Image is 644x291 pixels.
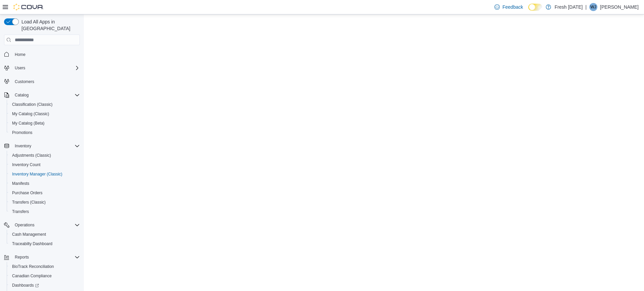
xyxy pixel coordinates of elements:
span: My Catalog (Beta) [9,119,80,127]
button: Classification (Classic) [7,100,83,109]
span: My Catalog (Beta) [12,121,45,126]
span: Manifests [12,181,29,186]
span: Home [15,52,25,57]
span: Transfers [9,208,80,216]
button: My Catalog (Classic) [7,109,83,119]
a: Traceabilty Dashboard [9,240,55,248]
span: Transfers [12,209,29,214]
span: Inventory Count [9,161,80,169]
span: BioTrack Reconciliation [12,264,54,269]
span: Promotions [9,129,80,137]
div: Wyatt James [589,3,597,11]
span: Transfers (Classic) [9,198,80,206]
button: Canadian Compliance [7,271,83,281]
span: Operations [15,222,35,228]
span: Inventory Manager (Classic) [12,171,62,177]
span: Transfers (Classic) [12,200,46,205]
span: Catalog [12,91,80,99]
span: Inventory [15,143,31,149]
p: [PERSON_NAME] [600,3,639,11]
a: Classification (Classic) [9,100,55,108]
span: Adjustments (Classic) [9,151,80,159]
p: | [585,3,587,11]
a: Promotions [9,129,35,137]
span: My Catalog (Classic) [12,111,49,117]
input: Dark Mode [528,4,542,11]
button: Reports [1,252,83,262]
button: Transfers [7,207,83,216]
span: Users [15,65,25,71]
a: Inventory Count [9,161,43,169]
button: Operations [12,221,37,229]
a: Transfers (Classic) [9,198,48,206]
span: Purchase Orders [9,189,80,197]
a: Transfers [9,208,32,216]
a: Feedback [492,0,526,14]
button: Inventory Count [7,160,83,169]
span: Promotions [12,130,33,135]
a: Canadian Compliance [9,272,54,280]
span: Customers [12,77,80,86]
span: Cash Management [9,230,80,238]
button: Purchase Orders [7,188,83,198]
button: Inventory [12,142,34,150]
span: Canadian Compliance [9,272,80,280]
a: Dashboards [7,281,83,290]
button: BioTrack Reconciliation [7,262,83,271]
button: Traceabilty Dashboard [7,239,83,248]
span: Home [12,50,80,58]
span: Users [12,64,80,72]
button: Users [1,63,83,73]
button: Cash Management [7,230,83,239]
button: Operations [1,220,83,230]
span: Traceabilty Dashboard [9,240,80,248]
a: My Catalog (Beta) [9,119,47,127]
button: My Catalog (Beta) [7,119,83,128]
span: Load All Apps in [GEOGRAPHIC_DATA] [19,18,80,32]
p: Fresh [DATE] [554,3,583,11]
span: BioTrack Reconciliation [9,263,80,271]
a: Manifests [9,179,32,188]
a: Purchase Orders [9,189,45,197]
span: Catalog [15,92,29,98]
span: Reports [15,254,29,260]
a: My Catalog (Classic) [9,110,52,118]
a: Adjustments (Classic) [9,151,54,159]
button: Users [12,64,28,72]
span: Purchase Orders [12,190,43,196]
span: Feedback [502,4,523,10]
a: Cash Management [9,230,49,238]
span: Inventory [12,142,80,150]
button: Transfers (Classic) [7,198,83,207]
button: Reports [12,253,32,261]
span: Customers [15,79,34,84]
a: BioTrack Reconciliation [9,263,57,271]
span: Inventory Manager (Classic) [9,170,80,178]
button: Manifests [7,179,83,188]
button: Inventory Manager (Classic) [7,169,83,179]
a: Customers [12,78,37,86]
span: Operations [12,221,80,229]
span: Classification (Classic) [12,102,53,107]
button: Adjustments (Classic) [7,151,83,160]
button: Inventory [1,141,83,151]
a: Home [12,51,28,59]
span: Dashboards [9,281,80,289]
button: Catalog [1,90,83,100]
button: Catalog [12,91,31,99]
a: Inventory Manager (Classic) [9,170,65,178]
a: Dashboards [9,281,42,289]
span: Cash Management [12,232,46,237]
span: Adjustments (Classic) [12,153,51,158]
span: Classification (Classic) [9,100,80,108]
button: Home [1,49,83,59]
span: Traceabilty Dashboard [12,241,52,246]
button: Customers [1,77,83,86]
span: Inventory Count [12,162,41,167]
span: Canadian Compliance [12,273,52,279]
span: Dashboards [12,283,39,288]
span: Reports [12,253,80,261]
span: My Catalog (Classic) [9,110,80,118]
span: WJ [590,3,596,11]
